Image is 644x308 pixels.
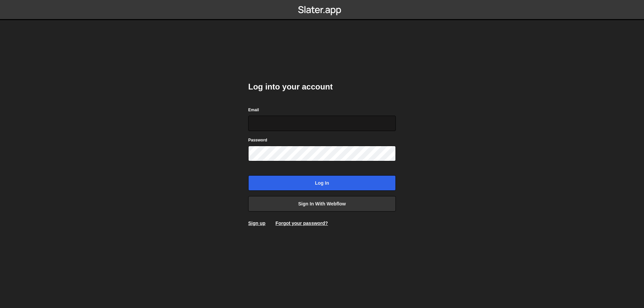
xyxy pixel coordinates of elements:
a: Forgot your password? [275,221,328,226]
a: Sign up [248,221,265,226]
label: Password [248,137,267,143]
input: Log in [248,175,396,191]
h2: Log into your account [248,81,396,92]
a: Sign in with Webflow [248,196,396,211]
label: Email [248,107,259,113]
